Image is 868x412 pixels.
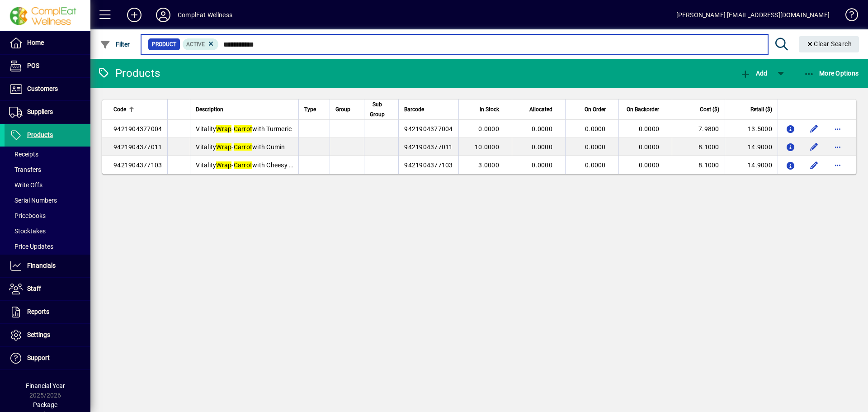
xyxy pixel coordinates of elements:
span: Pricebooks [9,212,46,219]
em: Wrap [216,125,231,133]
span: Price Updates [9,243,53,250]
span: Clear Search [806,40,852,47]
span: 10.0000 [475,143,499,151]
span: 9421904377103 [404,161,453,169]
div: In Stock [464,104,507,114]
div: Products [97,66,160,81]
button: Filter [98,36,132,52]
a: Financials [5,255,90,277]
span: 0.0000 [478,125,499,133]
span: Suppliers [27,108,53,115]
span: 9421904377103 [113,161,162,169]
span: Settings [27,331,50,338]
button: Add [120,7,149,23]
span: 0.0000 [532,161,552,169]
td: 14.9000 [725,138,778,156]
span: Serial Numbers [9,197,57,204]
span: 0.0000 [585,161,606,169]
span: 0.0000 [585,125,606,133]
span: Type [304,104,316,114]
div: Description [196,104,293,114]
a: Home [5,32,90,54]
span: In Stock [480,104,499,114]
span: Home [27,39,44,46]
a: Settings [5,324,90,346]
span: Add [740,70,767,77]
span: Product [152,40,176,49]
button: More options [830,158,845,172]
span: Products [27,131,53,138]
span: 9421904377004 [404,125,453,133]
span: Description [196,104,223,114]
span: Allocated [529,104,552,114]
span: Financial Year [26,382,65,389]
td: 13.5000 [725,120,778,138]
span: Active [186,41,205,47]
button: More options [830,140,845,154]
td: 8.1000 [672,156,725,174]
span: Vitality - with Turmeric [196,125,292,133]
a: Stocktakes [5,223,90,239]
a: Price Updates [5,239,90,254]
a: Knowledge Base [839,2,857,31]
mat-chip: Activation Status: Active [183,38,219,50]
a: Suppliers [5,101,90,123]
span: POS [27,62,39,69]
a: Serial Numbers [5,193,90,208]
span: Sub Group [370,99,385,119]
span: Customers [27,85,58,92]
span: 0.0000 [639,143,660,151]
div: Allocated [518,104,561,114]
button: More options [830,122,845,136]
span: Group [335,104,350,114]
span: Code [113,104,126,114]
span: 0.0000 [532,125,552,133]
button: Profile [149,7,178,23]
a: Transfers [5,162,90,177]
span: 9421904377004 [113,125,162,133]
span: 9421904377011 [113,143,162,151]
td: 8.1000 [672,138,725,156]
a: Customers [5,78,90,100]
span: Transfers [9,166,41,173]
button: Clear [799,36,859,52]
div: Barcode [404,104,453,114]
span: Barcode [404,104,424,114]
em: Carrot [234,161,253,169]
div: On Backorder [624,104,667,114]
span: Package [33,401,57,408]
div: Code [113,104,162,114]
span: Reports [27,308,49,315]
div: On Order [571,104,614,114]
span: Staff [27,285,41,292]
span: On Backorder [627,104,659,114]
span: Vitality - with Cheesy Onion [196,161,306,169]
span: 0.0000 [639,161,660,169]
div: Type [304,104,324,114]
span: 0.0000 [639,125,660,133]
span: More Options [804,70,859,77]
span: Stocktakes [9,227,46,235]
button: Edit [807,140,821,154]
span: 0.0000 [532,143,552,151]
a: Receipts [5,147,90,162]
button: More Options [802,65,861,81]
span: Receipts [9,151,38,158]
span: On Order [585,104,606,114]
span: Retail ($) [750,104,772,114]
div: [PERSON_NAME] [EMAIL_ADDRESS][DOMAIN_NAME] [676,8,830,22]
em: Carrot [234,125,253,133]
a: Pricebooks [5,208,90,223]
span: Cost ($) [700,104,719,114]
a: Support [5,347,90,369]
span: Write Offs [9,181,42,189]
em: Wrap [216,143,231,151]
button: Edit [807,122,821,136]
div: Sub Group [370,99,393,119]
span: 0.0000 [585,143,606,151]
td: 7.9800 [672,120,725,138]
button: Edit [807,158,821,172]
span: 9421904377011 [404,143,453,151]
em: Carrot [234,143,253,151]
span: Filter [100,41,130,48]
